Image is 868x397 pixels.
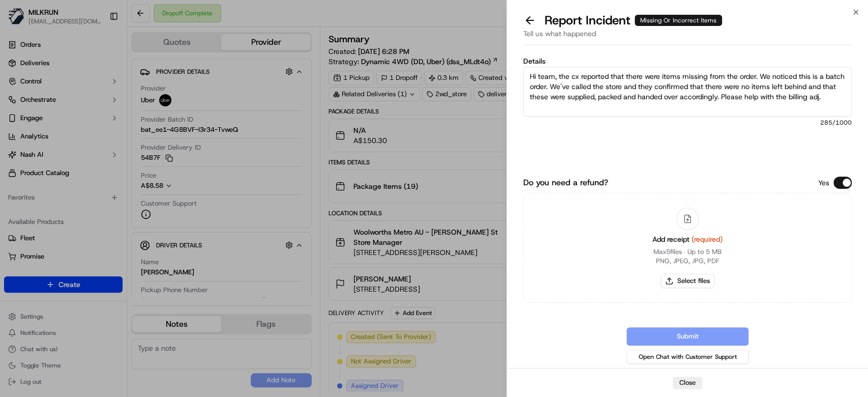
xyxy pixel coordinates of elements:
[523,58,852,65] label: Details
[661,274,714,288] button: Select files
[523,29,852,45] div: Tell us what happened
[653,247,722,257] p: Max 5 files ∙ Up to 5 MB
[818,178,829,188] p: Yes
[692,235,723,244] span: (required)
[655,257,719,266] p: PNG, JPEG, JPG, PDF
[523,67,852,117] textarea: Hi team, the cx reported that there were items missing from the order. We noticed this is a batch...
[635,15,722,26] div: Missing Or Incorrect Items
[673,377,702,389] button: Close
[523,177,608,189] label: Do you need a refund?
[523,119,852,127] span: 285 /1000
[545,12,722,29] p: Report Incident
[626,350,749,364] button: Open Chat with Customer Support
[652,235,723,244] span: Add receipt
